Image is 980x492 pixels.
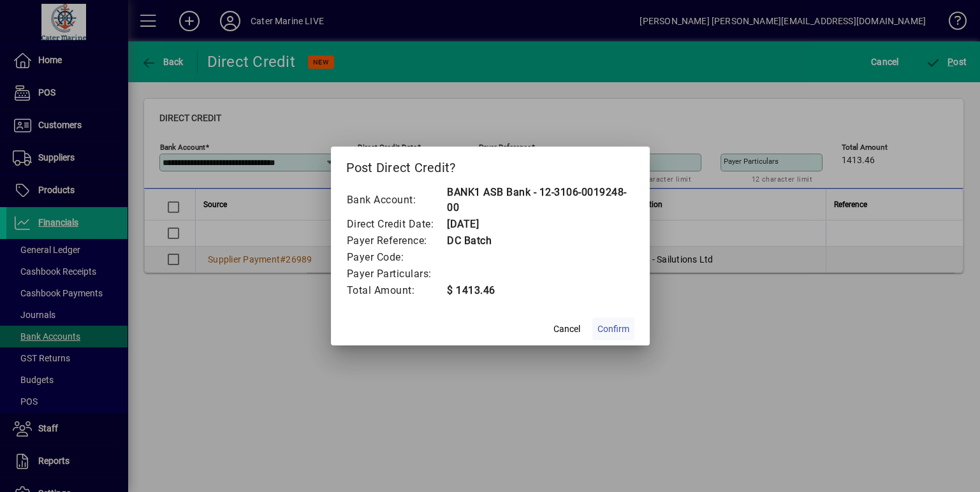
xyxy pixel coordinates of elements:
td: BANK1 ASB Bank - 12-3106-0019248-00 [446,184,634,216]
td: Payer Reference: [346,233,447,249]
td: $ 1413.46 [446,282,634,299]
td: Payer Code: [346,249,447,266]
td: DC Batch [446,233,634,249]
td: Direct Credit Date: [346,216,447,233]
h2: Post Direct Credit? [331,147,650,184]
td: Total Amount: [346,282,447,299]
button: Cancel [546,317,587,340]
button: Confirm [592,317,634,340]
td: Bank Account: [346,184,447,216]
td: Payer Particulars: [346,266,447,282]
td: [DATE] [446,216,634,233]
span: Cancel [553,322,580,336]
span: Confirm [597,322,629,336]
